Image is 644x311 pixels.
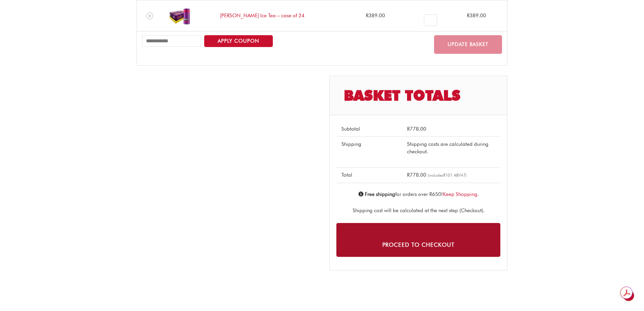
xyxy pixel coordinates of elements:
[407,141,488,155] span: Shipping costs are calculated during checkout.
[467,13,486,19] bdi: 389.00
[407,126,410,132] span: R
[424,14,437,26] input: Product quantity
[366,13,368,19] span: R
[220,13,305,19] a: [PERSON_NAME] Ice Tea – case of 24
[467,13,470,19] span: R
[428,173,467,178] small: (includes VAT)
[336,167,402,183] th: Total
[336,136,402,167] th: Shipping
[336,223,500,257] a: Proceed to checkout
[336,206,500,215] p: Shipping cost will be calculated at the next step (Checkout).
[168,4,192,28] img: Berry Rooibos Ice Tea - case of 24
[204,35,273,47] button: Apply coupon
[407,172,426,178] bdi: 778.00
[407,126,426,132] bdi: 778.00
[443,173,458,178] span: 101.48
[365,191,395,197] strong: Free shipping
[146,13,153,19] a: Remove Berry Rooibos Ice Tea - case of 24 from cart
[336,190,500,199] p: for orders over R650! .
[330,76,507,115] h2: Basket totals
[443,191,477,197] a: Keep Shopping
[366,13,385,19] bdi: 389.00
[407,172,410,178] span: R
[336,122,402,137] th: Subtotal
[434,35,502,54] button: Update basket
[443,173,445,178] span: R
